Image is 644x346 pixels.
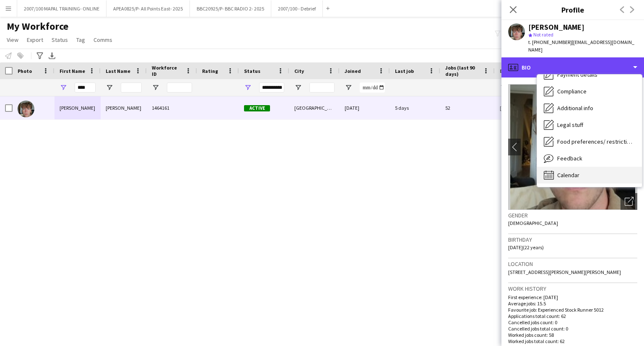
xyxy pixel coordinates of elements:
[508,285,637,292] h3: Work history
[244,84,252,91] button: Open Filter Menu
[537,83,642,100] div: Compliance
[17,0,106,17] button: 2007/100 MAPAL TRAINING- ONLINE
[537,167,642,183] div: Calendar
[395,68,414,74] span: Last job
[345,68,361,74] span: Joined
[360,83,385,93] input: Joined Filter Input
[500,84,507,91] button: Open Filter Menu
[55,96,101,119] div: [PERSON_NAME]
[508,332,637,338] p: Worked jobs count: 58
[508,220,558,226] span: [DEMOGRAPHIC_DATA]
[508,244,544,250] span: [DATE] (22 years)
[537,100,642,116] div: Additional info
[271,0,323,17] button: 2007/100 - Debrief
[557,121,583,129] span: Legal stuff
[340,96,390,119] div: [DATE]
[121,83,142,93] input: Last Name Filter Input
[533,31,553,38] span: Not rated
[508,325,637,332] p: Cancelled jobs total count: 0
[35,51,45,61] app-action-btn: Advanced filters
[390,96,440,119] div: 5 days
[528,39,634,53] span: | [EMAIL_ADDRESS][DOMAIN_NAME]
[47,51,57,61] app-action-btn: Export XLSX
[7,20,68,33] span: My Workforce
[309,83,335,93] input: City Filter Input
[501,4,644,15] h3: Profile
[500,68,513,74] span: Email
[18,101,34,117] img: Jude Hughes
[537,66,642,83] div: Payment details
[501,57,644,77] div: Bio
[106,84,113,91] button: Open Filter Menu
[508,300,637,307] p: Average jobs: 15.5
[537,133,642,150] div: Food preferences/ restrictions
[75,83,96,93] input: First Name Filter Input
[508,84,637,210] img: Crew avatar or photo
[60,84,67,91] button: Open Filter Menu
[528,23,584,31] div: [PERSON_NAME]
[294,68,304,74] span: City
[106,0,190,17] button: APEA0825/P- All Points East- 2025
[101,96,147,119] div: [PERSON_NAME]
[537,150,642,167] div: Feedback
[23,34,47,45] a: Export
[508,338,637,344] p: Worked jobs total count: 62
[244,105,270,111] span: Active
[106,68,130,74] span: Last Name
[167,83,192,93] input: Workforce ID Filter Input
[7,36,18,44] span: View
[440,96,495,119] div: 52
[528,39,572,45] span: t. [PHONE_NUMBER]
[557,138,635,145] span: Food preferences/ restrictions
[76,36,85,44] span: Tag
[508,307,637,313] p: Favourite job: Experienced Stock Runner 5012
[3,34,22,45] a: View
[18,68,32,74] span: Photo
[90,34,116,45] a: Comms
[27,36,43,44] span: Export
[152,65,182,77] span: Workforce ID
[244,68,260,74] span: Status
[557,171,579,179] span: Calendar
[537,116,642,133] div: Legal stuff
[621,193,637,210] div: Open photos pop-in
[147,96,197,119] div: 1464161
[508,319,637,325] p: Cancelled jobs count: 0
[508,212,637,219] h3: Gender
[445,65,480,77] span: Jobs (last 90 days)
[289,96,340,119] div: [GEOGRAPHIC_DATA]
[60,68,85,74] span: First Name
[152,84,159,91] button: Open Filter Menu
[508,313,637,319] p: Applications total count: 62
[73,34,88,45] a: Tag
[190,0,271,17] button: BBC20925/P- BBC RADIO 2- 2025
[557,71,597,78] span: Payment details
[93,36,112,44] span: Comms
[508,236,637,243] h3: Birthday
[557,155,582,162] span: Feedback
[508,260,637,268] h3: Location
[508,294,637,300] p: First experience: [DATE]
[557,88,587,95] span: Compliance
[508,269,621,275] span: [STREET_ADDRESS][PERSON_NAME][PERSON_NAME]
[202,68,218,74] span: Rating
[345,84,352,91] button: Open Filter Menu
[52,36,68,44] span: Status
[557,104,593,112] span: Additional info
[48,34,71,45] a: Status
[294,84,302,91] button: Open Filter Menu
